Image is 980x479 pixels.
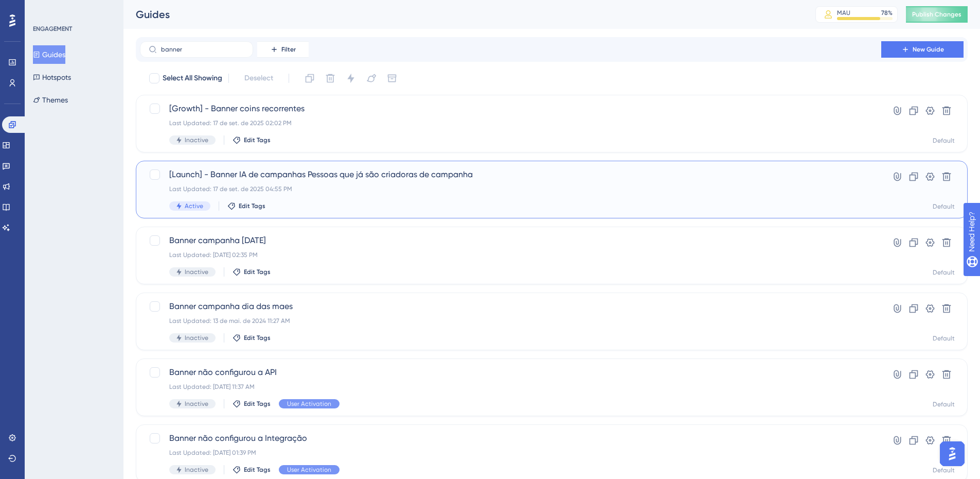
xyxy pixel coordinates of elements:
[227,202,265,210] button: Edit Tags
[933,136,955,145] div: Default
[169,251,852,259] div: Last Updated: [DATE] 02:35 PM
[169,300,852,313] span: Banner campanha dia das maes
[33,91,68,109] button: Themes
[161,46,244,53] input: Search
[233,268,271,276] button: Edit Tags
[233,466,271,474] button: Edit Tags
[906,6,968,23] button: Publish Changes
[837,9,850,17] div: MAU
[937,438,968,469] iframe: UserGuiding AI Assistant Launcher
[169,185,852,193] div: Last Updated: 17 de set. de 2025 04:55 PM
[33,45,65,64] button: Guides
[287,400,331,408] span: User Activation
[244,268,271,276] span: Edit Tags
[881,9,893,17] div: 78 %
[912,10,961,19] span: Publish Changes
[244,334,271,342] span: Edit Tags
[244,466,271,474] span: Edit Tags
[933,202,955,211] div: Default
[169,234,852,247] span: Banner campanha [DATE]
[33,25,72,33] div: ENGAGEMENT
[169,383,852,391] div: Last Updated: [DATE] 11:37 AM
[169,119,852,127] div: Last Updated: 17 de set. de 2025 02:02 PM
[33,68,71,87] button: Hotspots
[239,202,265,210] span: Edit Tags
[24,3,64,15] span: Need Help?
[933,334,955,343] div: Default
[257,41,309,58] button: Filter
[185,268,208,276] span: Inactive
[281,45,296,54] span: Filter
[233,400,271,408] button: Edit Tags
[169,432,852,444] span: Banner não configurou a Integração
[233,334,271,342] button: Edit Tags
[244,136,271,144] span: Edit Tags
[169,102,852,115] span: [Growth] - Banner coins recorrentes
[881,41,964,58] button: New Guide
[233,136,271,144] button: Edit Tags
[163,72,222,84] span: Select All Showing
[244,400,271,408] span: Edit Tags
[933,400,955,408] div: Default
[933,268,955,277] div: Default
[913,45,944,54] span: New Guide
[933,466,955,474] div: Default
[185,202,203,210] span: Active
[169,168,852,181] span: [Launch] - Banner IA de campanhas Pessoas que já são criadoras de campanha
[169,449,852,457] div: Last Updated: [DATE] 01:39 PM
[169,317,852,325] div: Last Updated: 13 de mai. de 2024 11:27 AM
[136,7,790,22] div: Guides
[169,366,852,379] span: Banner não configurou a API
[185,136,208,144] span: Inactive
[185,400,208,408] span: Inactive
[287,466,331,474] span: User Activation
[235,69,282,88] button: Deselect
[185,466,208,474] span: Inactive
[244,72,273,84] span: Deselect
[185,334,208,342] span: Inactive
